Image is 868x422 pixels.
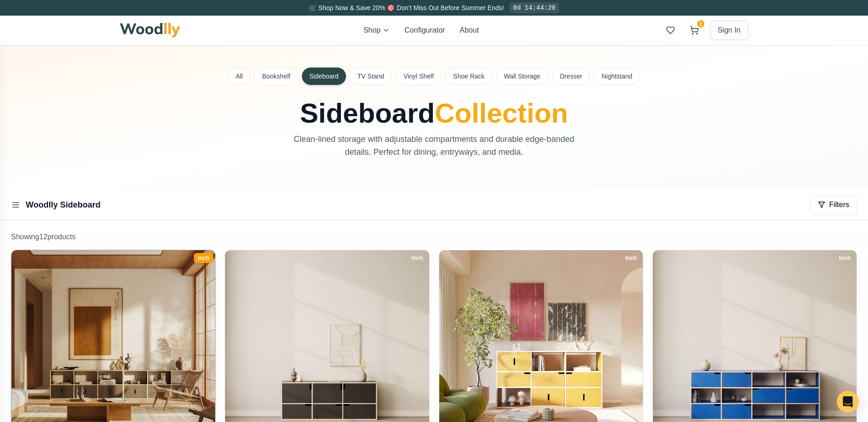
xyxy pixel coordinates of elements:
[710,21,749,40] button: Sign In
[302,68,346,85] button: Sideboard
[697,20,704,28] span: 1
[254,68,298,85] button: Bookshelf
[445,68,492,85] button: Shoe Rack
[280,133,589,158] p: Clean-lined storage with adjustable compartments and durable edge-banded details. Perfect for din...
[460,25,479,36] button: About
[350,68,392,85] button: TV Stand
[11,231,857,242] p: Showing 12 product s
[837,391,859,413] div: Open Intercom Messenger
[228,100,640,127] h1: Sideboard
[621,253,641,263] div: Inch
[810,195,857,214] button: Filters
[194,253,214,263] div: Inch
[829,199,849,210] span: Filters
[510,2,559,13] div: 0d 14:44:20
[496,68,549,85] button: Wall Storage
[686,22,703,39] button: 1
[404,25,445,36] button: Configurator
[120,23,181,38] img: Woodlly
[435,98,568,129] span: Collection
[228,68,251,85] button: All
[309,4,504,11] span: 🛒 Shop Now & Save 20% 🎯 Don’t Miss Out Before Summer Ends!
[408,253,427,263] div: Inch
[594,68,640,85] button: Nightstand
[26,200,101,209] a: Woodlly Sideboard
[835,253,855,263] div: Inch
[363,25,390,36] button: Shop
[552,68,590,85] button: Dresser
[396,68,442,85] button: Vinyl Shelf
